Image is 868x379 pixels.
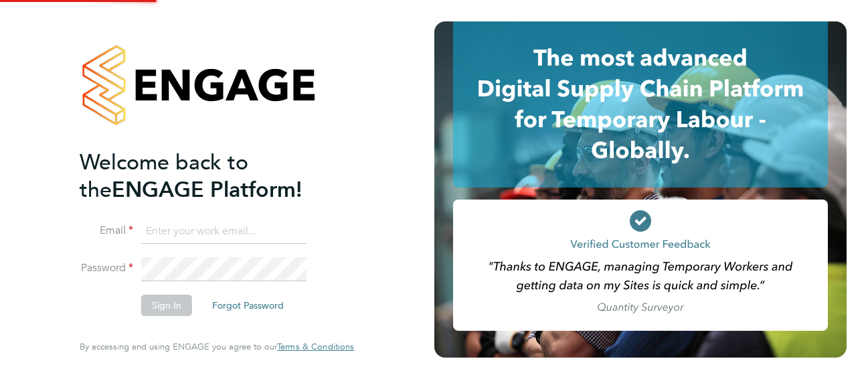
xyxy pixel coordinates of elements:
button: Sign In [141,295,192,316]
span: By accessing and using ENGAGE you agree to our [80,341,354,352]
label: Password [80,261,133,275]
span: Welcome back to the [80,149,248,203]
h2: ENGAGE Platform! [80,149,341,204]
label: Email [80,224,133,238]
a: Terms & Conditions [277,342,354,352]
input: Enter your work email... [141,220,307,244]
button: Forgot Password [201,295,294,316]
